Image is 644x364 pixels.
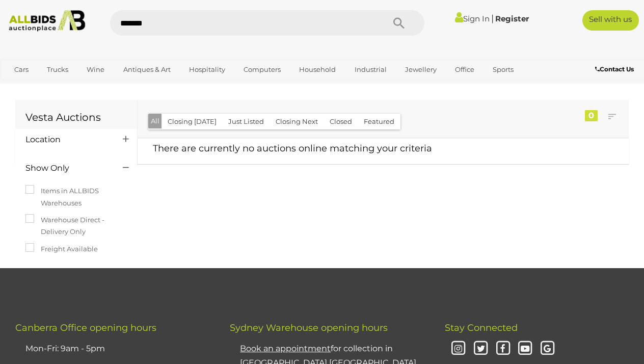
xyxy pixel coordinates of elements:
a: Antiques & Art [117,61,177,78]
i: Facebook [494,340,512,358]
h1: Vesta Auctions [25,112,127,123]
a: Wine [80,61,111,78]
a: Sell with us [582,10,639,31]
button: Closed [324,114,358,129]
div: 0 [585,110,598,121]
a: Household [292,61,342,78]
button: Featured [358,114,400,129]
b: Contact Us [595,65,634,73]
a: Office [448,61,481,78]
a: Industrial [348,61,393,78]
label: Freight Available [25,243,98,255]
button: Closing [DATE] [162,114,223,129]
a: Cars [8,61,35,78]
button: All [148,114,162,128]
button: Closing Next [270,114,324,129]
i: Google [539,340,556,358]
button: Just Listed [222,114,270,129]
label: Warehouse Direct - Delivery Only [25,214,127,238]
a: Sign In [455,14,490,23]
span: Canberra Office opening hours [15,322,156,333]
img: Allbids.com.au [5,10,90,32]
h4: Show Only [25,164,108,173]
a: Jewellery [398,61,443,78]
li: Mon-Fri: 9am - 5pm [23,339,204,359]
a: Register [495,14,529,23]
i: Twitter [472,340,490,358]
a: Trucks [40,61,75,78]
span: Sydney Warehouse opening hours [230,322,388,333]
span: | [491,13,494,24]
span: Stay Connected [445,322,518,333]
i: Instagram [450,340,468,358]
a: Hospitality [182,61,232,78]
h4: Location [25,135,108,144]
i: Youtube [517,340,534,358]
span: There are currently no auctions online matching your criteria [153,143,432,154]
label: Items in ALLBIDS Warehouses [25,185,127,209]
a: Contact Us [595,64,636,75]
button: Search [373,10,424,36]
a: [GEOGRAPHIC_DATA] [8,78,93,95]
u: Book an appointment [240,344,331,353]
a: Computers [237,61,287,78]
a: Sports [486,61,520,78]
